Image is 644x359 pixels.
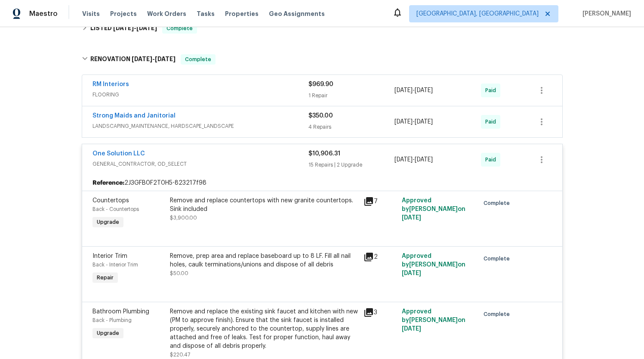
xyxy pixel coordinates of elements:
span: [DATE] [415,157,433,163]
a: One Solution LLC [92,151,145,157]
span: Work Orders [147,9,186,18]
div: 1 Repair [308,91,395,100]
span: Bathroom Plumbing [92,309,149,315]
span: - [394,155,433,164]
span: - [394,118,433,126]
h6: LISTED [90,23,157,34]
span: Paid [485,86,499,95]
span: [DATE] [155,56,176,62]
span: [DATE] [113,25,134,31]
div: 2J3GFB0F2T0H5-823217f98 [82,175,562,191]
span: Approved by [PERSON_NAME] on [402,253,465,276]
span: $220.47 [170,352,190,357]
span: $50.00 [170,271,188,276]
span: Paid [485,118,499,126]
span: [DATE] [402,215,421,221]
div: 15 Repairs | 2 Upgrade [308,161,395,169]
span: - [132,56,176,62]
span: Back - Countertops [92,207,139,212]
span: [DATE] [132,56,152,62]
div: LISTED [DATE]-[DATE]Complete [79,18,565,39]
span: Tasks [197,11,215,17]
span: [DATE] [394,157,413,163]
span: [GEOGRAPHIC_DATA], [GEOGRAPHIC_DATA] [416,9,539,18]
span: Maestro [29,9,58,18]
span: [DATE] [402,270,421,276]
span: [DATE] [402,326,421,332]
span: Repair [93,273,117,282]
h6: RENOVATION [90,54,176,65]
span: Complete [163,24,196,33]
span: Countertops [92,198,129,204]
span: Interior Trim [92,253,127,259]
span: [DATE] [394,119,413,125]
span: Paid [485,155,499,164]
span: [DATE] [136,25,157,31]
span: Approved by [PERSON_NAME] on [402,309,465,332]
span: [DATE] [394,87,413,93]
span: - [394,86,433,95]
div: 2 [364,252,397,262]
span: [DATE] [415,119,433,125]
span: - [113,25,157,31]
span: Projects [110,9,137,18]
span: Back - Interior Trim [92,262,138,267]
div: 3 [364,307,397,318]
span: GENERAL_CONTRACTOR, OD_SELECT [92,160,308,168]
span: Properties [225,9,259,18]
div: Remove and replace countertops with new granite countertops. Sink included [170,196,358,214]
span: LANDSCAPING_MAINTENANCE, HARDSCAPE_LANDSCAPE [92,122,308,130]
div: Remove, prep area and replace baseboard up to 8 LF. Fill all nail holes, caulk terminations/union... [170,252,358,269]
span: Complete [182,55,215,64]
div: Remove and replace the existing sink faucet and kitchen with new (PM to approve finish). Ensure t... [170,307,358,350]
span: FLOORING [92,90,308,99]
span: $10,906.31 [308,151,340,157]
span: $3,900.00 [170,215,197,220]
div: RENOVATION [DATE]-[DATE]Complete [79,46,565,73]
a: Strong Maids and Janitorial [92,113,176,119]
div: 7 [364,196,397,207]
span: Back - Plumbing [92,318,132,323]
span: Complete [484,254,513,263]
span: [PERSON_NAME] [579,9,631,18]
span: $350.00 [308,113,333,119]
span: Complete [484,310,513,319]
b: Reference: [92,179,124,187]
div: 4 Repairs [308,123,395,131]
span: Upgrade [93,218,123,226]
span: Complete [484,199,513,207]
a: RM Interiors [92,81,129,87]
span: Geo Assignments [269,9,325,18]
span: [DATE] [415,87,433,93]
span: Approved by [PERSON_NAME] on [402,198,465,221]
span: Visits [82,9,100,18]
span: Upgrade [93,329,123,337]
span: $969.90 [308,81,333,87]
